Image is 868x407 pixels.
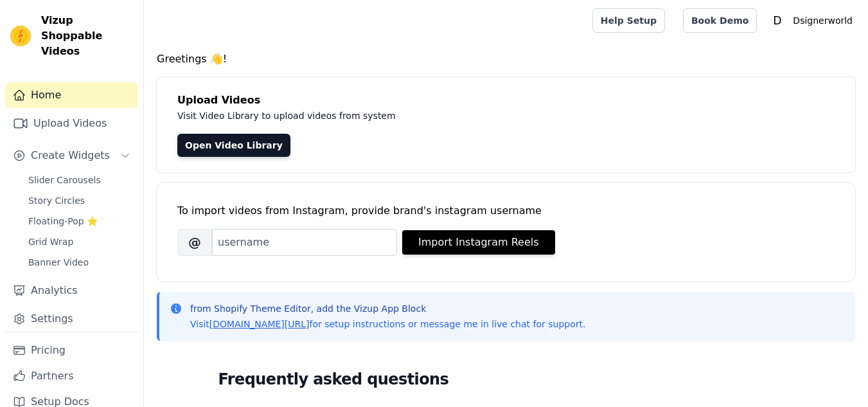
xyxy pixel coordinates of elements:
span: Banner Video [28,256,89,269]
span: Story Circles [28,194,85,207]
span: @ [177,229,212,256]
a: Home [5,82,138,108]
text: D [774,14,782,27]
span: Slider Carousels [28,174,101,186]
button: D Dsignerworld [767,9,858,32]
a: Grid Wrap [21,233,138,251]
h2: Frequently asked questions [218,366,794,392]
a: Banner Video [21,253,138,271]
span: Create Widgets [31,148,110,163]
span: Floating-Pop ⭐ [28,215,98,228]
a: Analytics [5,278,138,303]
h4: Greetings 👋! [157,51,855,67]
a: Settings [5,306,138,332]
a: Pricing [5,338,138,363]
span: Grid Wrap [28,235,73,248]
a: Book Demo [683,8,757,33]
div: To import videos from Instagram, provide brand's instagram username [177,203,835,219]
button: Import Instagram Reels [402,230,555,255]
a: Open Video Library [177,134,290,157]
button: Create Widgets [5,143,138,168]
a: Story Circles [21,192,138,210]
p: Dsignerworld [788,9,858,32]
a: Upload Videos [5,111,138,136]
img: Vizup [10,26,31,46]
a: [DOMAIN_NAME][URL] [209,319,310,329]
a: Partners [5,363,138,389]
p: Visit for setup instructions or message me in live chat for support. [190,318,585,330]
input: username [212,229,397,256]
a: Help Setup [592,8,665,33]
h4: Upload Videos [177,93,835,108]
a: Floating-Pop ⭐ [21,212,138,230]
p: Visit Video Library to upload videos from system [177,108,753,123]
span: Vizup Shoppable Videos [41,13,133,59]
a: Slider Carousels [21,171,138,189]
p: from Shopify Theme Editor, add the Vizup App Block [190,302,585,315]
